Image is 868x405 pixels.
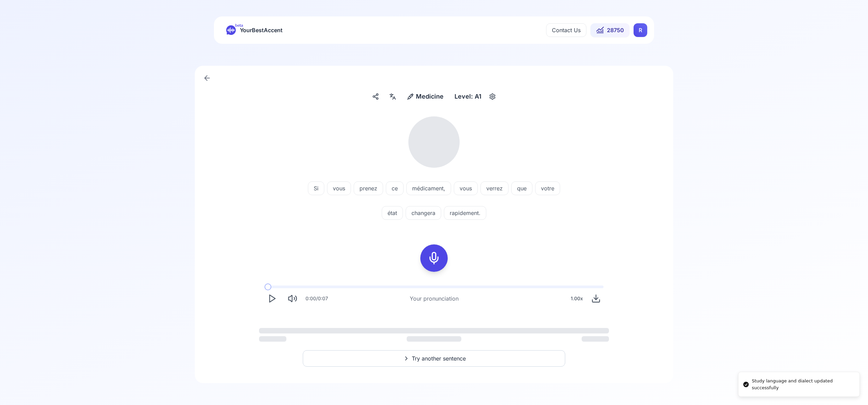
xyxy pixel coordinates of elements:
[607,26,624,34] span: 28750
[546,23,586,37] button: Contact Us
[454,181,478,195] button: vous
[454,184,477,192] span: vous
[535,181,560,195] button: votre
[406,209,441,217] span: changera
[221,25,288,35] a: betaYourBestAccent
[354,181,383,195] button: prenez
[306,295,328,302] div: 0:00 / 0:07
[412,354,466,363] span: Try another sentence
[452,90,498,103] button: Level: A1
[382,206,403,220] button: état
[535,184,560,192] span: votre
[480,181,508,195] button: verrez
[386,184,403,192] span: ce
[406,206,441,220] button: changera
[303,350,565,367] button: Try another sentence
[327,181,351,195] button: vous
[404,90,446,103] button: Medicine
[240,25,283,35] span: YourBestAccent
[265,291,280,306] button: Play
[285,291,300,306] button: Mute
[444,206,486,220] button: rapidement.
[308,181,324,195] button: Si
[407,184,451,192] span: médicament,
[382,209,403,217] span: état
[481,184,508,192] span: verrez
[327,184,351,192] span: vous
[416,92,444,101] span: Medicine
[512,184,532,192] span: que
[444,209,486,217] span: rapidement.
[235,23,243,28] span: beta
[591,23,629,37] button: 28750
[568,292,586,305] div: 1.00 x
[588,291,603,306] button: Download audio
[386,181,404,195] button: ce
[452,90,484,103] div: Level: A1
[752,378,854,391] div: Study language and dialect updated successfully
[406,181,451,195] button: médicament,
[511,181,532,195] button: que
[634,23,647,37] button: RR
[634,23,647,37] div: R
[308,184,324,192] span: Si
[354,184,383,192] span: prenez
[410,294,459,303] div: Your pronunciation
